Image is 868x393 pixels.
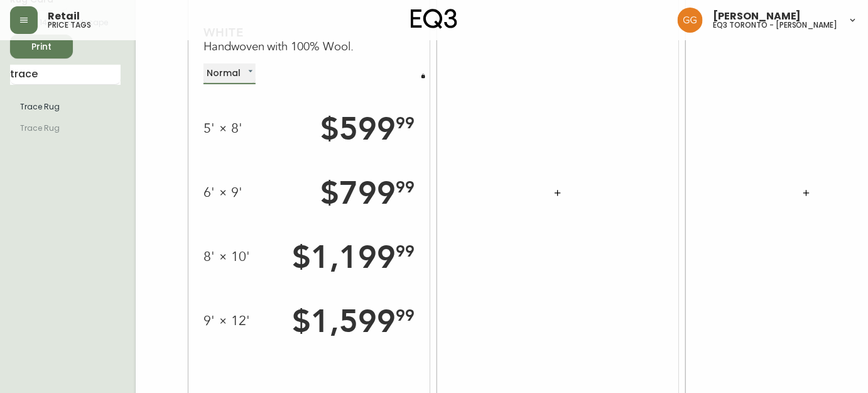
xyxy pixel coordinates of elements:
[38,89,173,101] div: 83w × 18d × 26h
[10,35,73,58] button: Print
[203,40,415,54] div: Handwoven with 100% Wool.
[396,306,415,325] sup: 99
[38,52,173,84] div: Plank Media Unit - 83" High
[48,11,80,21] span: Retail
[396,113,415,133] sup: 99
[20,39,63,55] span: Print
[292,238,415,277] div: $ 1,199
[203,64,256,84] div: Normal
[396,241,415,261] sup: 99
[396,177,415,197] sup: 99
[10,118,121,139] li: Medium Hang Tag
[203,120,242,137] div: 5' × 8'
[48,21,91,29] h5: price tags
[292,302,415,341] div: $ 1,599
[411,9,457,29] img: logo
[713,11,801,21] span: [PERSON_NAME]
[678,8,703,33] img: dbfc93a9366efef7dcc9a31eef4d00a7
[203,248,250,265] div: 8' × 10'
[10,96,121,118] li: Rug Card
[203,313,250,329] div: 9' × 12'
[320,109,415,148] div: $ 599
[713,21,838,29] h5: eq3 toronto - [PERSON_NAME]
[10,65,121,85] input: Search
[320,174,415,213] div: $ 799
[203,184,242,201] div: 6' × 9'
